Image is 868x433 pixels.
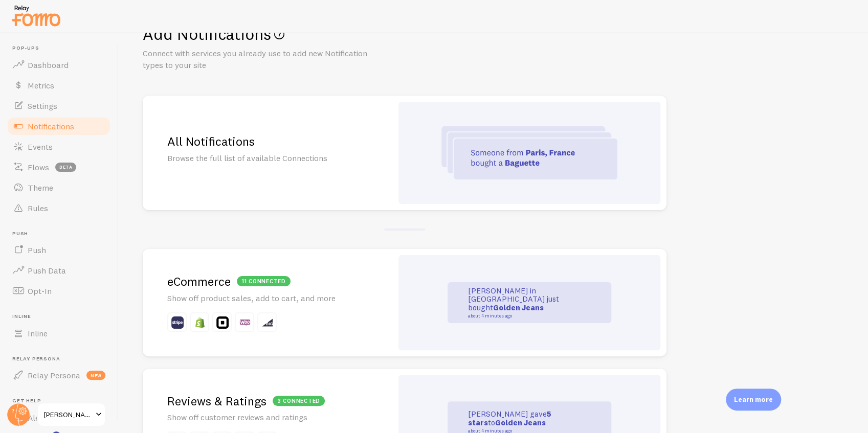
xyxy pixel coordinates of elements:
a: Inline [6,323,112,344]
span: Settings [28,101,57,111]
span: Flows [28,162,49,172]
img: fomo_icons_stripe.svg [171,316,184,329]
span: Metrics [28,80,54,90]
a: Notifications [6,116,112,136]
span: Push [28,245,46,255]
img: fomo_icons_woo_commerce.svg [239,316,251,329]
p: [PERSON_NAME] in [GEOGRAPHIC_DATA] just bought [468,287,570,318]
span: Push [12,231,112,237]
h2: All Notifications [167,133,368,149]
p: Connect with services you already use to add new Notification types to your site [143,48,388,71]
a: Dashboard [6,55,112,75]
a: Theme [6,177,112,198]
a: Metrics [6,75,112,96]
div: 3 connected [273,396,325,406]
small: about 4 minutes ago [468,313,567,318]
span: beta [55,163,76,172]
span: Get Help [12,398,112,404]
span: Push Data [28,265,66,276]
span: Relay Persona [28,370,80,380]
span: Opt-In [28,286,52,296]
a: Push Data [6,260,112,281]
a: Rules [6,198,112,218]
span: [PERSON_NAME]-test-store [44,408,93,421]
span: Inline [28,328,48,338]
p: Show off customer reviews and ratings [167,412,368,423]
div: 11 connected [237,276,291,286]
a: All Notifications Browse the full list of available Connections [143,96,666,210]
span: new [86,371,105,380]
a: [PERSON_NAME]-test-store [37,402,106,427]
span: Rules [28,203,48,213]
span: Pop-ups [12,45,112,52]
img: fomo_icons_shopify.svg [194,316,206,329]
img: fomo_icons_big_commerce.svg [261,316,274,329]
span: Relay Persona [12,356,112,362]
p: Show off product sales, add to cart, and more [167,292,368,304]
p: Browse the full list of available Connections [167,152,368,164]
a: Settings [6,96,112,116]
h2: eCommerce [167,274,368,289]
a: Flows beta [6,157,112,177]
a: Golden Jeans [495,418,546,427]
img: fomo-relay-logo-orange.svg [11,3,62,29]
span: Theme [28,183,53,193]
a: Push [6,240,112,260]
p: Learn more [734,395,773,404]
strong: 5 stars [468,409,551,427]
div: Learn more [726,389,781,411]
img: fomo_icons_square.svg [216,316,229,329]
a: 11 connectedeCommerce Show off product sales, add to cart, and more [PERSON_NAME] in [GEOGRAPHIC_... [143,249,666,356]
a: Events [6,136,112,157]
span: Inline [12,313,112,320]
img: all-integrations.svg [441,126,617,179]
h2: Reviews & Ratings [167,393,368,409]
span: Dashboard [28,60,69,70]
strong: Golden Jeans [493,303,544,312]
span: Notifications [28,121,74,131]
a: Opt-In [6,281,112,301]
a: Relay Persona new [6,365,112,385]
span: Events [28,142,53,152]
h1: Add Notifications [143,24,843,44]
